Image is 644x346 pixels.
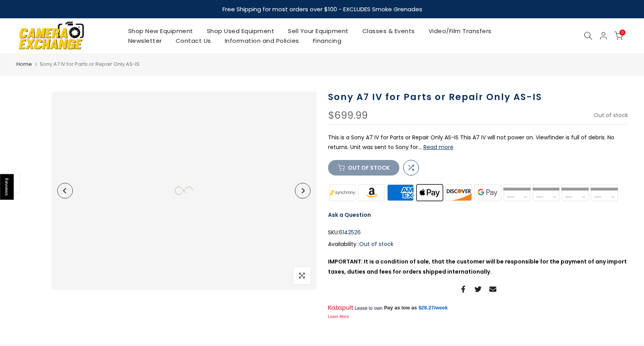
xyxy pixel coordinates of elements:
[121,36,169,46] a: Newsletter
[328,183,357,202] img: synchrony
[57,183,73,198] button: Previous
[200,26,281,36] a: Shop Used Equipment
[444,183,473,202] img: discover
[339,228,361,237] span: 6142526
[306,36,348,46] a: Financing
[423,144,453,151] button: Read more
[614,32,623,40] a: 0
[40,60,139,68] span: Sony A7 IV for Parts or Repair Only AS-IS
[357,183,386,202] img: amazon payments
[589,183,619,202] img: visa
[328,91,628,103] h1: Sony A7 IV for Parts or Repair Only AS-IS
[531,183,561,202] img: paypal
[169,36,218,46] a: Contact Us
[384,304,417,311] span: Pay as low as
[475,285,482,294] a: Share on Twitter
[415,183,444,202] img: apple pay
[359,240,393,248] span: Out of stock
[328,211,371,219] a: Ask a Question
[328,258,627,275] strong: IMPORTANT: It is a condition of sale, that the customer will be responsible for the payment of an...
[489,285,496,294] a: Share on Email
[121,26,200,36] a: Shop New Equipment
[502,183,531,202] img: master
[418,304,448,311] a: $28.27/week
[473,183,503,202] img: google pay
[355,26,422,36] a: Classes & Events
[222,5,422,13] strong: Free Shipping for most orders over $100 - EXCLUDES Smoke Grenades
[460,285,467,294] a: Share on Facebook
[281,26,356,36] a: Sell Your Equipment
[619,30,625,35] span: 0
[328,239,628,249] div: Availability :
[16,60,32,68] a: Home
[328,314,349,319] a: Learn More
[328,133,628,152] p: This is a Sony A7 IV for Parts or Repair Only AS-IS This A7 IV will not power on. Viewfinder is f...
[218,36,306,46] a: Information and Policies
[328,228,628,237] div: SKU:
[295,183,311,198] button: Next
[328,111,368,121] div: $699.99
[561,183,590,202] img: shopify pay
[422,26,498,36] a: Video/Film Transfers
[355,305,382,311] span: Lease to own
[386,183,415,202] img: american express
[594,111,628,119] span: Out of stock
